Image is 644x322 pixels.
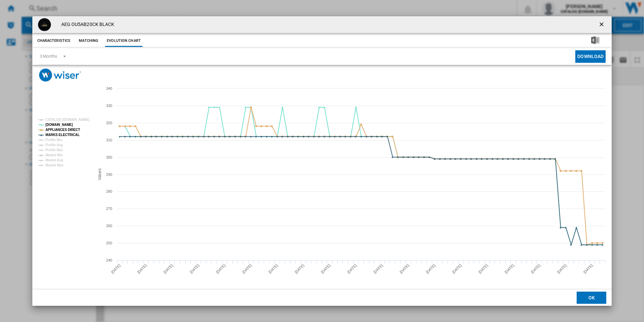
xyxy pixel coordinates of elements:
button: Evolution chart [105,35,142,47]
tspan: [DATE] [582,263,593,274]
tspan: 270 [106,207,112,211]
img: 241120766H_0.jpg [38,18,51,31]
tspan: [DATE] [215,263,226,274]
tspan: 260 [106,224,112,228]
tspan: [DOMAIN_NAME] [45,123,73,127]
tspan: 250 [106,241,112,245]
tspan: Profile Max [45,148,63,152]
tspan: [DATE] [530,263,541,274]
tspan: 320 [106,121,112,125]
tspan: [DATE] [425,263,436,274]
tspan: [DATE] [556,263,567,274]
tspan: 290 [106,172,112,177]
button: Characteristics [36,35,72,47]
tspan: Profile Avg [45,143,63,147]
tspan: Values [97,168,102,180]
button: Matching [74,35,103,47]
tspan: [DATE] [189,263,200,274]
button: Download in Excel [580,35,610,47]
tspan: MARKS ELECTRICAL [45,133,79,137]
tspan: [DATE] [399,263,410,274]
button: OK [577,292,606,304]
tspan: 280 [106,189,112,193]
tspan: CATALOG [DOMAIN_NAME] [45,118,90,122]
button: getI18NText('BUTTONS.CLOSE_DIALOG') [595,18,609,31]
tspan: 310 [106,138,112,142]
tspan: [DATE] [163,263,174,274]
tspan: Market Avg [45,158,63,162]
h4: AEG OU5AB20CK BLACK [58,21,115,28]
img: logo_wiser_300x94.png [39,69,81,82]
tspan: 340 [106,86,112,90]
tspan: [DATE] [110,263,121,274]
tspan: [DATE] [241,263,252,274]
tspan: [DATE] [504,263,515,274]
tspan: Profile Min [45,138,62,142]
tspan: [DATE] [136,263,148,274]
tspan: 330 [106,104,112,108]
tspan: [DATE] [267,263,279,274]
img: excel-24x24.png [591,36,599,44]
tspan: [DATE] [320,263,331,274]
tspan: [DATE] [346,263,357,274]
tspan: [DATE] [451,263,462,274]
tspan: [DATE] [294,263,305,274]
tspan: APPLIANCES DIRECT [45,128,80,132]
tspan: 240 [106,258,112,262]
tspan: [DATE] [477,263,488,274]
tspan: 300 [106,155,112,159]
tspan: Market Min [45,153,63,157]
button: Download [575,50,606,63]
md-dialog: Product popup [32,16,612,306]
tspan: Market Max [45,163,64,167]
tspan: [DATE] [373,263,384,274]
ng-md-icon: getI18NText('BUTTONS.CLOSE_DIALOG') [598,21,606,29]
div: 3 Months [40,54,57,59]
